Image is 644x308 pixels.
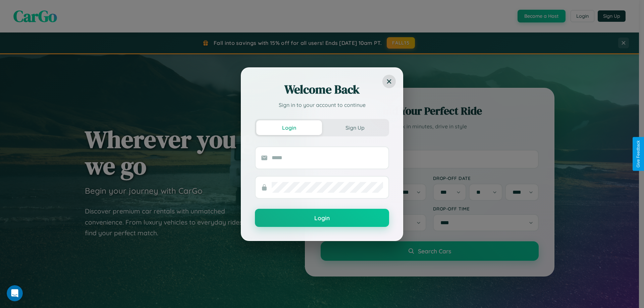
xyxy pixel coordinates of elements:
[322,120,388,135] button: Sign Up
[256,120,322,135] button: Login
[255,81,389,98] h2: Welcome Back
[255,101,389,109] p: Sign in to your account to continue
[636,140,641,168] div: Give Feedback
[255,209,389,227] button: Login
[7,285,23,301] iframe: Intercom live chat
